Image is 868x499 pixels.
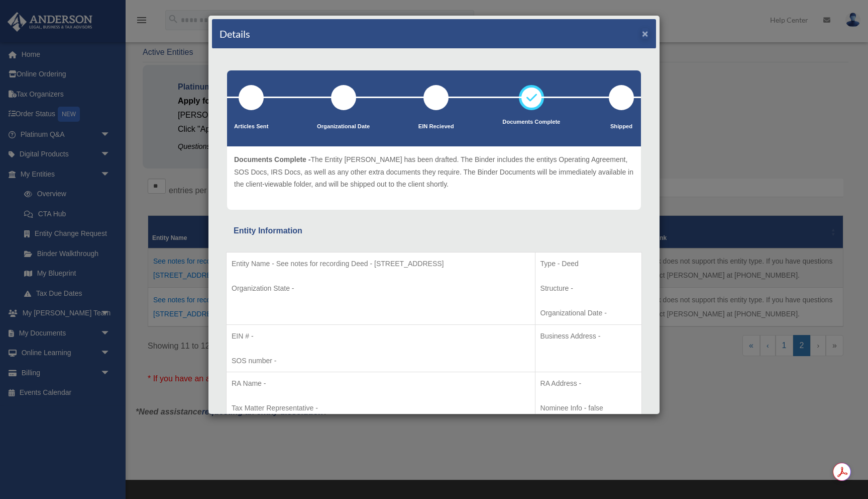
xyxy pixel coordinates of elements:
[232,330,530,343] p: EIN # -
[234,122,268,132] p: Articles Sent
[540,402,636,414] p: Nominee Info - false
[220,27,250,41] h4: Details
[234,153,634,191] p: The Entity [PERSON_NAME] has been drafted. The Binder includes the entitys Operating Agreement, S...
[540,307,636,319] p: Organizational Date -
[232,282,530,295] p: Organization State -
[317,122,370,132] p: Organizational Date
[502,117,560,127] p: Documents Complete
[232,258,530,270] p: Entity Name - See notes for recording Deed - [STREET_ADDRESS]
[540,377,636,390] p: RA Address -
[540,258,636,270] p: Type - Deed
[609,122,634,132] p: Shipped
[232,377,530,390] p: RA Name -
[540,282,636,295] p: Structure -
[234,224,634,238] div: Entity Information
[418,122,454,132] p: EIN Recieved
[232,402,530,414] p: Tax Matter Representative -
[232,355,530,367] p: SOS number -
[642,28,648,39] button: ×
[540,330,636,343] p: Business Address -
[234,155,310,163] span: Documents Complete -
